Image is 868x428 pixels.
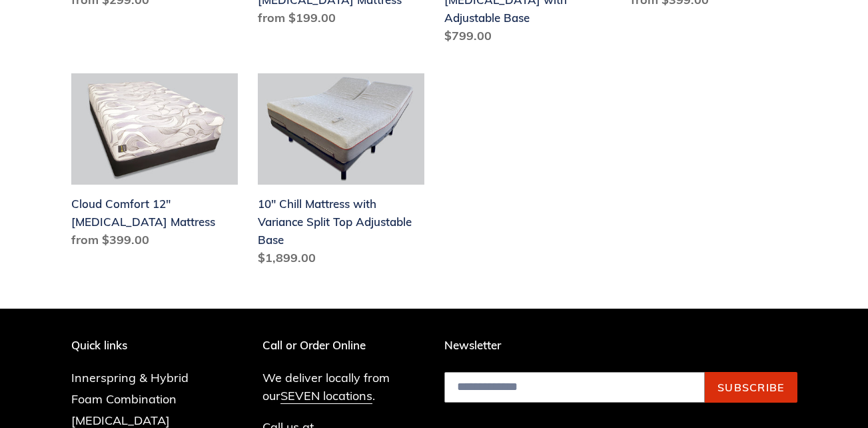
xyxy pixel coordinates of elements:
a: Foam Combination [71,391,177,407]
button: Subscribe [705,372,797,403]
p: Newsletter [444,339,797,352]
a: Cloud Comfort 12" Memory Foam Mattress [71,73,238,254]
p: Call or Order Online [262,339,424,352]
p: Quick links [71,339,209,352]
a: 10" Chill Mattress with Variance Split Top Adjustable Base [258,73,424,272]
span: Subscribe [717,381,785,394]
a: [MEDICAL_DATA] [71,413,170,428]
a: SEVEN locations [280,388,372,404]
p: We deliver locally from our . [262,369,424,405]
input: Email address [444,372,705,403]
a: Innerspring & Hybrid [71,370,189,385]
